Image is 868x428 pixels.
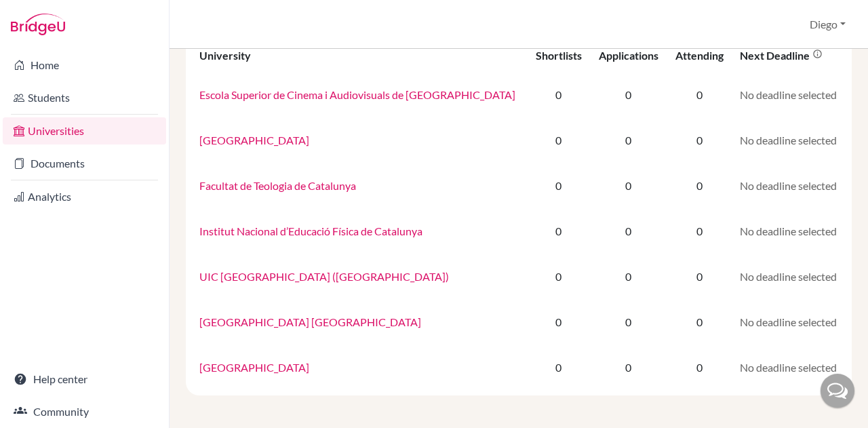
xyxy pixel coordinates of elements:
a: UIC [GEOGRAPHIC_DATA] ([GEOGRAPHIC_DATA]) [199,270,449,283]
td: 0 [527,345,590,390]
td: 0 [667,117,732,163]
td: 0 [590,163,667,208]
img: Bridge-U [11,14,65,35]
td: 0 [667,299,732,345]
span: No deadline selected [740,270,837,283]
span: No deadline selected [740,88,837,101]
a: Community [3,398,166,425]
td: 0 [590,117,667,163]
span: No deadline selected [740,179,837,192]
td: 0 [590,208,667,254]
td: 0 [667,345,732,390]
a: Institut Nacional d’Educació Física de Catalunya [199,225,422,237]
div: Applications [599,49,658,62]
a: Universities [3,117,166,144]
td: 0 [590,299,667,345]
td: 0 [527,72,590,117]
td: 0 [527,254,590,299]
span: Ayuda [29,9,66,22]
td: 0 [527,208,590,254]
a: Analytics [3,183,166,210]
td: 0 [667,208,732,254]
a: Home [3,52,166,79]
td: 0 [590,72,667,117]
td: 0 [590,345,667,390]
div: Next deadline [740,49,823,62]
a: [GEOGRAPHIC_DATA] [199,361,309,374]
a: Facultat de Teologia de Catalunya [199,179,356,192]
td: 0 [667,254,732,299]
span: No deadline selected [740,315,837,328]
div: Shortlists [536,49,582,62]
span: No deadline selected [740,225,837,237]
th: University [191,39,527,72]
a: Escola Superior de Cinema i Audiovisuals de [GEOGRAPHIC_DATA] [199,88,515,101]
a: Help center [3,366,166,393]
a: Students [3,84,166,111]
span: No deadline selected [740,134,837,147]
div: Attending [675,49,724,62]
td: 0 [667,163,732,208]
a: [GEOGRAPHIC_DATA] [GEOGRAPHIC_DATA] [199,315,421,328]
a: Documents [3,150,166,177]
button: Diego [804,12,852,37]
td: 0 [527,117,590,163]
td: 0 [590,254,667,299]
td: 0 [667,72,732,117]
td: 0 [527,299,590,345]
a: [GEOGRAPHIC_DATA] [199,134,309,147]
span: No deadline selected [740,361,837,374]
td: 0 [527,163,590,208]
